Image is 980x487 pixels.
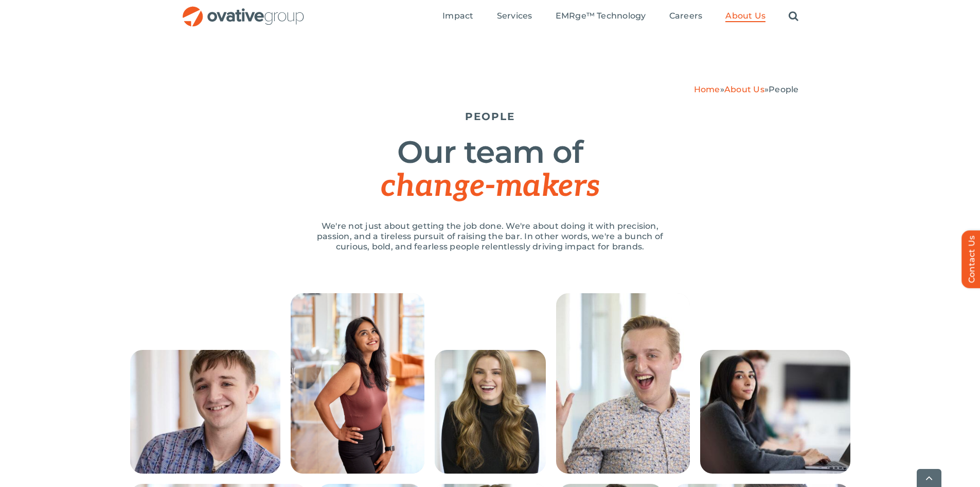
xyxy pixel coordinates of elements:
[381,168,599,205] span: change-makers
[789,11,798,22] a: Search
[130,350,280,474] img: People – Collage Ethan
[497,11,532,21] span: Services
[182,136,799,203] h1: Our team of
[556,11,646,22] a: EMRge™ Technology
[725,11,765,21] span: About Us
[497,11,532,22] a: Services
[769,85,798,94] span: People
[305,221,675,252] p: We're not just about getting the job done. We're about doing it with precision, passion, and a ti...
[435,350,546,474] img: People – Collage Lauren
[442,11,473,21] span: Impact
[556,11,646,21] span: EMRge™ Technology
[556,293,690,474] img: People – Collage McCrossen
[442,11,473,22] a: Impact
[724,85,764,94] a: About Us
[700,350,850,474] img: People – Collage Trushna
[291,293,424,474] img: 240613_Ovative Group_Portrait14945 (1)
[725,11,765,22] a: About Us
[694,85,720,94] a: Home
[694,85,799,94] span: » »
[669,11,703,22] a: Careers
[182,110,799,123] h5: PEOPLE
[182,5,305,15] a: OG_Full_horizontal_RGB
[669,11,703,21] span: Careers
